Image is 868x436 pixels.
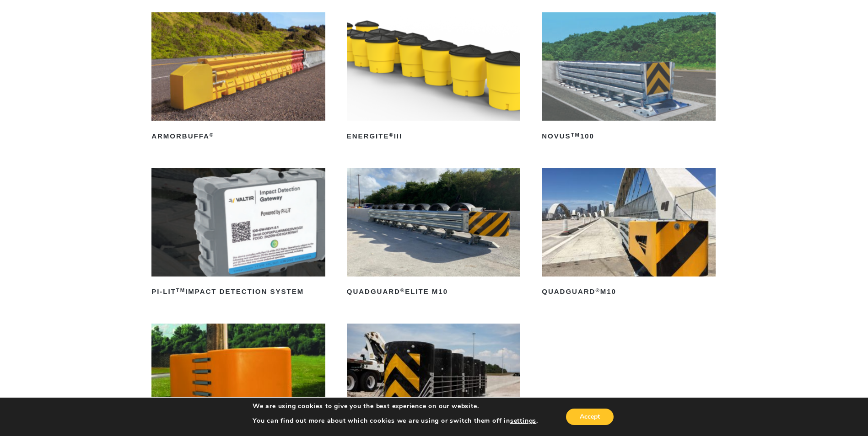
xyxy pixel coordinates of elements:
sup: ® [595,287,600,293]
button: Accept [566,409,614,425]
a: QuadGuard®M10 [542,168,716,299]
h2: NOVUS 100 [542,129,716,144]
a: ENERGITE®III [347,12,521,144]
sup: TM [176,287,185,293]
a: QuadGuard®Elite M10 [347,168,521,299]
a: PI-LITTMImpact Detection System [151,168,325,299]
h2: QuadGuard M10 [542,285,716,299]
sup: ® [389,132,394,138]
p: We are using cookies to give you the best experience on our website. [253,402,538,410]
h2: ENERGITE III [347,129,521,144]
sup: TM [571,132,580,138]
button: settings [510,417,536,425]
a: NOVUSTM100 [542,12,716,144]
sup: ® [400,287,405,293]
h2: ArmorBuffa [151,129,325,144]
sup: ® [210,132,214,138]
p: You can find out more about which cookies we are using or switch them off in . [253,417,538,425]
h2: QuadGuard Elite M10 [347,285,521,299]
a: ArmorBuffa® [151,12,325,144]
h2: PI-LIT Impact Detection System [151,285,325,299]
